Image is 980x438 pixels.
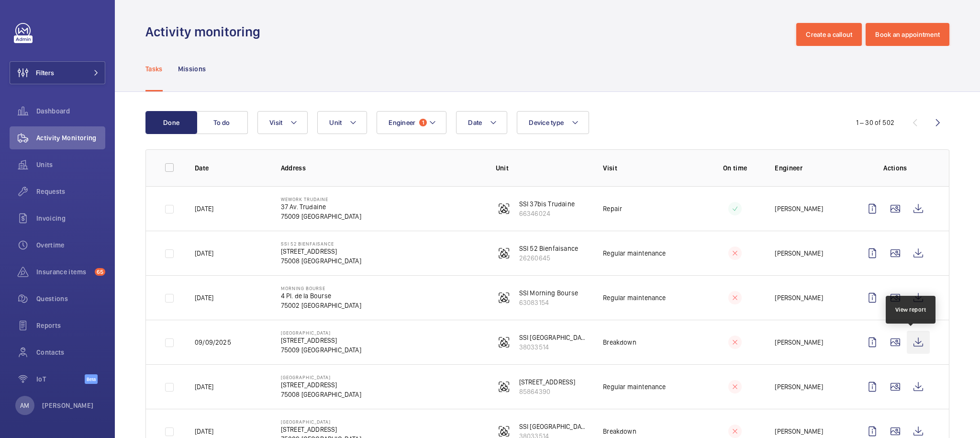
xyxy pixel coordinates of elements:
[775,293,823,303] p: [PERSON_NAME]
[519,333,588,342] p: SSI [GEOGRAPHIC_DATA]
[145,64,163,74] p: Tasks
[36,374,85,384] span: IoT
[519,199,575,209] p: SSI 37bis Trudaine
[281,345,361,355] p: 75009 [GEOGRAPHIC_DATA]
[603,337,636,347] p: Breakdown
[861,163,930,173] p: Actions
[281,419,361,425] p: [GEOGRAPHIC_DATA]
[895,305,926,314] div: View report
[468,119,482,126] span: Date
[281,285,361,291] p: Morning Bourse
[519,253,578,263] p: 26260645
[281,196,361,202] p: WeWork Trudaine
[775,248,823,258] p: [PERSON_NAME]
[36,240,105,250] span: Overtime
[498,292,510,303] img: fire_alarm.svg
[281,256,361,266] p: 75008 [GEOGRAPHIC_DATA]
[281,247,361,256] p: [STREET_ADDRESS]
[519,342,588,352] p: 38033514
[519,422,588,431] p: SSI [GEOGRAPHIC_DATA]
[281,390,361,399] p: 75008 [GEOGRAPHIC_DATA]
[145,23,266,41] h1: Activity monitoring
[196,111,248,134] button: To do
[711,163,760,173] p: On time
[85,374,98,384] span: Beta
[856,118,894,127] div: 1 – 30 of 502
[603,382,666,392] p: Regular maintenance
[456,111,507,134] button: Date
[796,23,862,46] button: Create a callout
[281,380,361,390] p: [STREET_ADDRESS]
[257,111,308,134] button: Visit
[603,163,695,173] p: Visit
[36,348,105,357] span: Contacts
[281,301,361,310] p: 75002 [GEOGRAPHIC_DATA]
[36,68,54,78] span: Filters
[775,204,823,213] p: [PERSON_NAME]
[519,244,578,253] p: SSI 52 Bienfaisance
[281,374,361,380] p: [GEOGRAPHIC_DATA]
[195,382,213,392] p: [DATE]
[281,291,361,301] p: 4 Pl. de la Bourse
[498,426,510,437] img: fire_alarm.svg
[42,401,94,410] p: [PERSON_NAME]
[36,160,105,169] span: Units
[36,187,105,196] span: Requests
[36,213,105,223] span: Invoicing
[36,321,105,330] span: Reports
[317,111,367,134] button: Unit
[519,387,576,396] p: 85864390
[36,133,105,143] span: Activity Monitoring
[519,209,575,218] p: 66346024
[377,111,446,134] button: Engineer1
[195,337,231,347] p: 09/09/2025
[498,337,510,348] img: fire_alarm.svg
[195,163,266,173] p: Date
[281,163,480,173] p: Address
[498,381,510,393] img: fire_alarm.svg
[517,111,589,134] button: Device type
[95,268,105,276] span: 65
[145,111,197,134] button: Done
[195,427,213,436] p: [DATE]
[529,119,564,126] span: Device type
[519,377,576,387] p: [STREET_ADDRESS]
[269,119,282,126] span: Visit
[603,204,622,213] p: Repair
[281,212,361,221] p: 75009 [GEOGRAPHIC_DATA]
[496,163,588,173] p: Unit
[195,204,213,213] p: [DATE]
[36,294,105,303] span: Questions
[10,61,105,84] button: Filters
[775,163,846,173] p: Engineer
[281,336,361,345] p: [STREET_ADDRESS]
[36,106,105,116] span: Dashboard
[775,382,823,392] p: [PERSON_NAME]
[419,119,427,126] span: 1
[195,248,213,258] p: [DATE]
[519,288,578,298] p: SSI Morning Bourse
[389,119,415,126] span: Engineer
[281,202,361,212] p: 37 Av. Trudaine
[775,337,823,347] p: [PERSON_NAME]
[281,425,361,434] p: [STREET_ADDRESS]
[329,119,342,126] span: Unit
[178,64,206,74] p: Missions
[498,247,510,259] img: fire_alarm.svg
[498,203,510,214] img: fire_alarm.svg
[519,298,578,307] p: 63083154
[775,427,823,436] p: [PERSON_NAME]
[20,401,29,410] p: AM
[866,23,949,46] button: Book an appointment
[36,267,91,277] span: Insurance items
[603,293,666,303] p: Regular maintenance
[281,330,361,336] p: [GEOGRAPHIC_DATA]
[281,241,361,247] p: SSI 52 Bienfaisance
[195,293,213,303] p: [DATE]
[603,248,666,258] p: Regular maintenance
[603,427,636,436] p: Breakdown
